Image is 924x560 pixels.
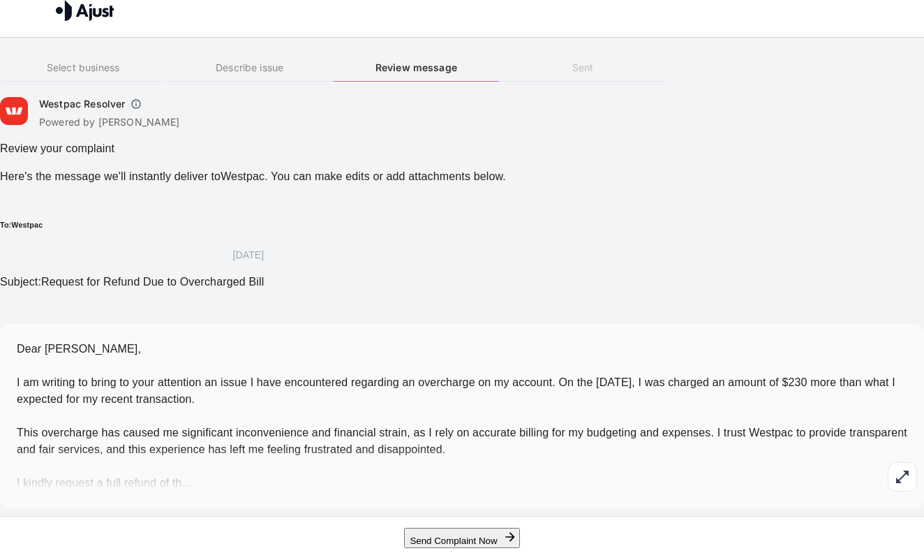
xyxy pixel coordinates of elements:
h6: Sent [500,60,666,75]
span: Dear [PERSON_NAME], I am writing to bring to your attention an issue I have encountered regarding... [17,343,907,489]
h6: Describe issue [167,60,333,75]
h6: Review message [333,60,499,75]
button: Send Complaint Now [404,528,519,548]
span: ... [182,477,192,489]
p: Powered by [PERSON_NAME] [39,115,180,129]
h6: Westpac Resolver [39,97,125,111]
